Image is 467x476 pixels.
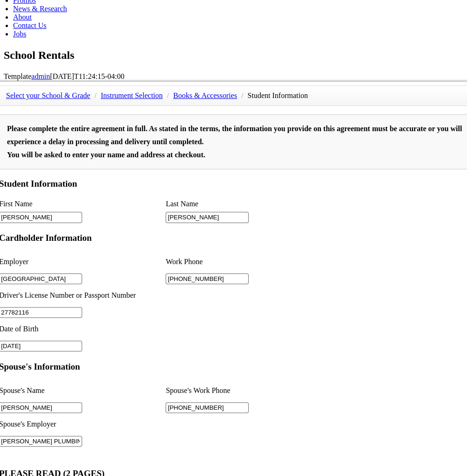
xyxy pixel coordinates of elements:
[166,380,332,401] li: Spouse's Work Phone
[4,72,31,80] span: Template
[101,91,163,99] a: Instrument Selection
[13,5,67,13] a: News & Research
[166,252,332,272] li: Work Phone
[239,91,245,99] span: /
[103,2,117,13] span: of 2
[166,197,332,210] li: Last Name
[31,72,50,80] a: admin
[173,91,237,99] a: Books & Accessories
[50,72,124,80] span: [DATE]T11:24:15-04:00
[77,2,103,12] input: Page
[6,91,90,99] a: Select your School & Grade
[165,91,171,99] span: /
[225,2,291,12] select: Zoom
[13,21,47,29] a: Contact Us
[247,89,307,102] li: Student Information
[13,13,32,21] a: About
[13,30,26,38] a: Jobs
[92,91,98,99] span: /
